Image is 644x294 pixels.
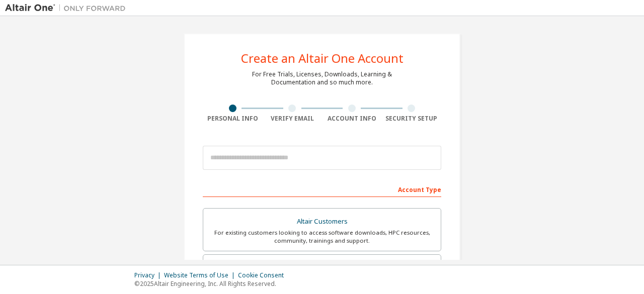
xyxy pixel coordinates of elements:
img: Altair One [5,3,131,13]
div: Privacy [134,271,164,279]
div: Cookie Consent [238,271,290,279]
div: Personal Info [203,115,263,123]
div: Account Type [203,181,441,197]
div: Account Info [322,115,382,123]
p: © 2025 Altair Engineering, Inc. All Rights Reserved. [134,279,290,288]
div: Create an Altair One Account [241,52,404,64]
div: For Free Trials, Licenses, Downloads, Learning & Documentation and so much more. [252,70,392,86]
div: Website Terms of Use [164,271,238,279]
div: Altair Customers [209,215,435,229]
div: For existing customers looking to access software downloads, HPC resources, community, trainings ... [209,229,435,245]
div: Security Setup [382,115,442,123]
div: Verify Email [263,115,323,123]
